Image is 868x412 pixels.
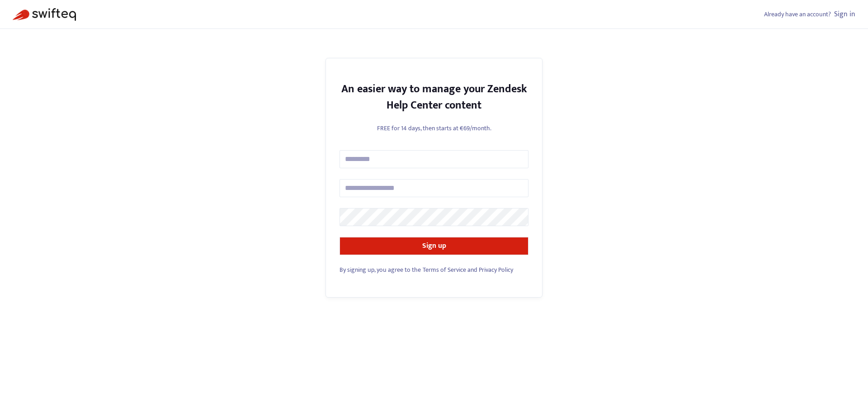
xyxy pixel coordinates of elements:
p: FREE for 14 days, then starts at €69/month. [340,123,528,133]
a: Privacy Policy [479,265,513,275]
button: Sign up [340,237,528,255]
a: Terms of Service [423,265,466,275]
img: Swifteq [13,8,76,21]
strong: Sign up [422,240,446,252]
div: and [340,265,528,275]
span: Already have an account? [764,9,831,19]
strong: An easier way to manage your Zendesk Help Center content [341,80,527,114]
a: Sign in [834,8,855,20]
span: By signing up, you agree to the [340,265,421,275]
